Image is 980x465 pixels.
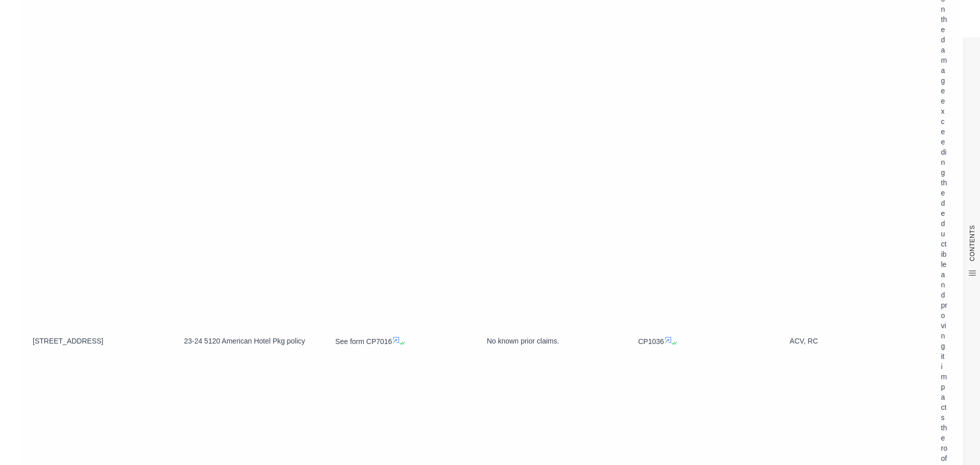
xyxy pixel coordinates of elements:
span: 23-24 5120 American Hotel Pkg policy [184,337,305,345]
span: ACV, RC [790,337,818,345]
span: CONTENTS [968,225,976,261]
span: See form CP7016 [335,337,392,346]
span: [STREET_ADDRESS] [33,337,103,345]
span: No known prior claims. [487,337,559,345]
span: CP1036 [638,337,664,346]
